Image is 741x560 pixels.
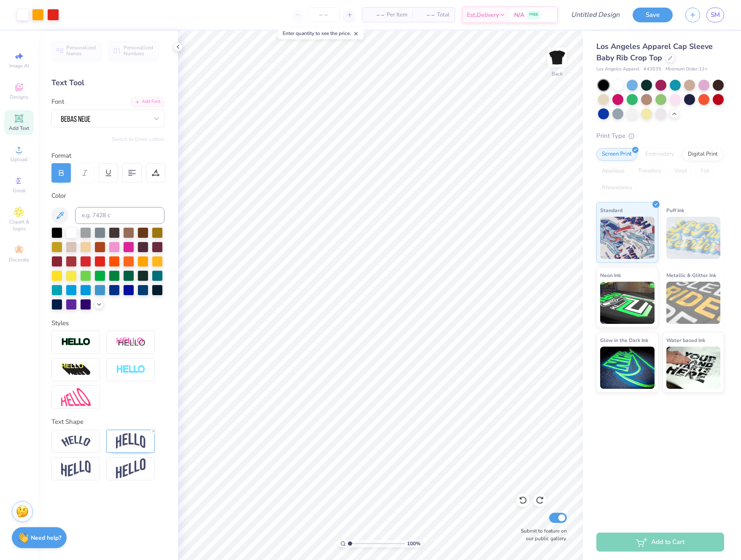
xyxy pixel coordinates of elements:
strong: Need help? [31,534,61,542]
span: Designs [10,94,28,100]
span: – – [418,11,434,19]
span: 100 % [407,540,420,547]
div: Vinyl [669,165,692,178]
img: Arch [116,433,146,449]
img: Flag [61,460,91,477]
div: Rhinestones [596,182,637,194]
div: Transfers [633,165,666,178]
div: Color [51,191,164,201]
span: Decorate [9,256,29,263]
span: Standard [600,206,622,215]
img: Standard [600,217,655,259]
span: – – [367,11,384,19]
span: Neon Ink [600,271,621,280]
div: Add Font [131,97,164,107]
div: Digital Print [682,148,723,161]
input: e.g. 7428 c [75,207,164,224]
span: # 43035 [644,66,661,73]
div: Print Type [596,131,724,141]
span: Upload [11,156,27,163]
span: Los Angeles Apparel [596,66,639,73]
img: Glow in the Dark Ink [600,347,655,389]
img: Free Distort [61,388,91,406]
div: Screen Print [596,148,637,161]
span: Personalized Numbers [124,45,154,57]
img: Stroke [61,337,91,347]
span: Minimum Order: 12 + [666,66,708,73]
div: Foil [695,165,715,178]
label: Submit to feature on our public gallery. [516,527,567,542]
img: Back [549,49,566,66]
img: Neon Ink [600,282,655,324]
span: Clipart & logos [4,218,34,232]
a: SM [706,8,724,22]
label: Font [51,97,64,107]
div: Applique [596,165,630,178]
div: Enter quantity to see the price. [278,27,364,39]
span: Total [437,11,450,19]
button: Switch to Greek Letters [112,136,164,143]
div: Text Shape [51,417,164,427]
img: Puff Ink [666,217,721,259]
div: Text Tool [51,77,164,89]
div: Format [51,151,165,161]
span: Metallic & Glitter Ink [666,271,716,280]
span: Water based Ink [666,336,705,345]
span: Est. Delivery [467,11,499,19]
span: Image AI [9,62,29,69]
img: Metallic & Glitter Ink [666,282,721,324]
span: Glow in the Dark Ink [600,336,648,345]
div: Embroidery [640,148,680,161]
span: SM [711,10,720,20]
span: N/A [514,11,524,19]
img: Rise [116,458,146,479]
input: – – [307,7,340,22]
img: Arc [61,436,91,447]
span: Per Item [387,11,407,19]
div: Styles [51,318,164,328]
span: FREE [529,12,538,18]
img: Water based Ink [666,347,721,389]
span: Greek [13,187,26,194]
button: Save [633,8,673,22]
span: Los Angeles Apparel Cap Sleeve Baby Rib Crop Top [596,41,713,63]
span: Add Text [9,125,29,132]
span: Personalized Names [66,45,96,57]
img: Shadow [116,337,146,347]
img: Negative Space [116,365,146,374]
input: Untitled Design [564,6,626,23]
img: 3d Illusion [61,363,91,377]
span: Puff Ink [666,206,684,215]
div: Back [552,70,563,78]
